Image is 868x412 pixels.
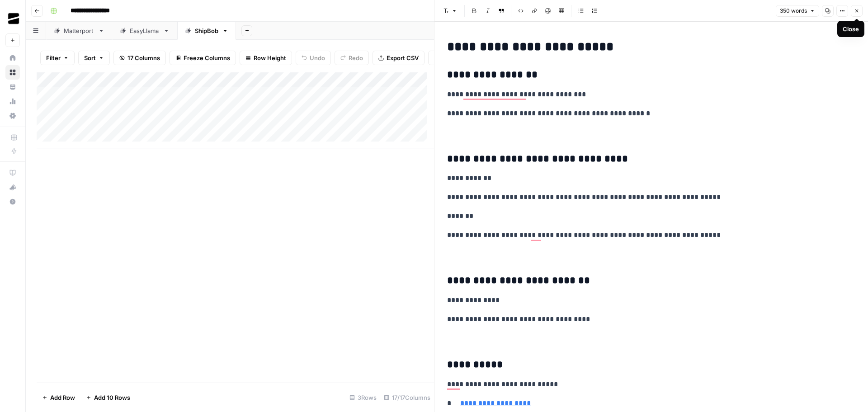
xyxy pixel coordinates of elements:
button: Redo [335,51,369,65]
button: Export CSV [373,51,425,65]
a: Home [5,51,20,65]
button: 350 words [776,5,819,17]
img: OGM Logo [5,10,22,27]
button: Row Height [240,51,292,65]
div: Matterport [64,26,94,35]
span: Add Row [50,393,75,402]
button: Add Row [37,390,80,405]
span: Add 10 Rows [94,393,130,402]
button: Help + Support [5,194,20,209]
span: Filter [46,53,61,62]
div: What's new? [6,180,19,194]
span: Export CSV [387,53,419,62]
a: Browse [5,65,20,80]
button: Undo [296,51,331,65]
a: Settings [5,109,20,123]
span: Redo [349,53,363,62]
button: Add 10 Rows [80,390,136,405]
a: ShipBob [177,22,236,40]
span: Undo [310,53,325,62]
a: Usage [5,94,20,109]
div: EasyLlama [130,26,160,35]
a: AirOps Academy [5,166,20,180]
button: Freeze Columns [170,51,236,65]
a: EasyLlama [112,22,177,40]
button: 17 Columns [113,51,166,65]
button: Sort [78,51,110,65]
span: 17 Columns [127,53,160,62]
button: Workspace: OGM [5,7,20,30]
div: Close [843,24,859,33]
button: Filter [40,51,75,65]
a: Matterport [46,22,112,40]
div: 3 Rows [346,390,380,405]
span: Sort [84,53,96,62]
span: Row Height [254,53,286,62]
a: Your Data [5,80,20,94]
div: ShipBob [195,26,218,35]
div: 17/17 Columns [380,390,434,405]
span: Freeze Columns [184,53,230,62]
button: What's new? [5,180,20,194]
span: 350 words [780,7,807,15]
